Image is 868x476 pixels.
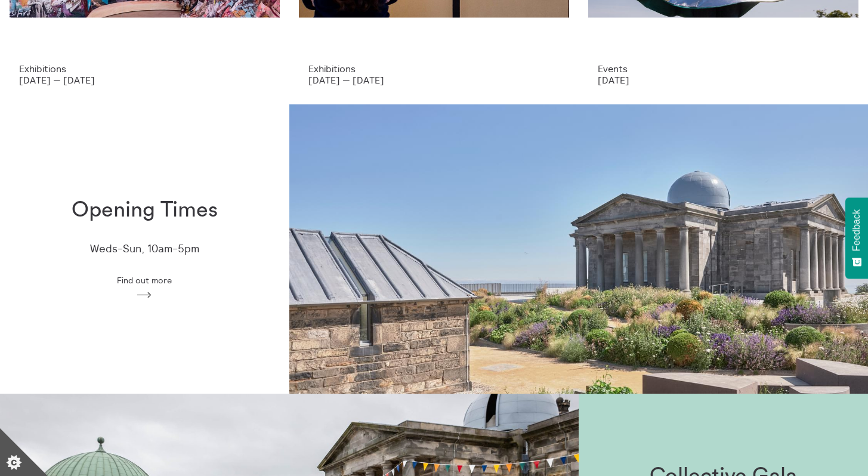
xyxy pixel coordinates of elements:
[117,276,172,285] span: Find out more
[851,209,862,251] span: Feedback
[308,63,560,74] p: Exhibitions
[72,198,218,222] h1: Opening Times
[19,63,270,74] p: Exhibitions
[308,75,560,85] p: [DATE] — [DATE]
[19,75,270,85] p: [DATE] — [DATE]
[845,197,868,279] button: Feedback - Show survey
[90,243,199,255] p: Weds-Sun, 10am-5pm
[289,104,868,394] img: Collective Gallery 2019 Photo Tom Nolan 236 2
[598,75,849,85] p: [DATE]
[598,63,849,74] p: Events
